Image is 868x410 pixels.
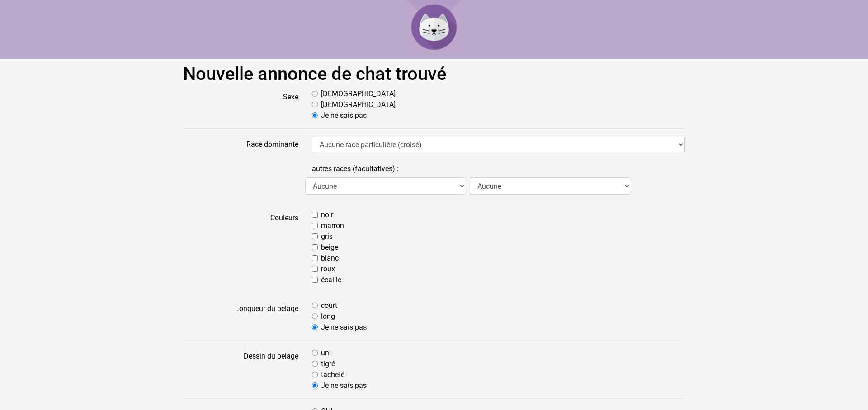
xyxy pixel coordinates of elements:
input: [DEMOGRAPHIC_DATA] [312,91,318,97]
label: Sexe [176,89,305,121]
label: noir [321,210,333,220]
label: autres races (facultatives) : [312,160,399,177]
h1: Nouvelle annonce de chat trouvé [183,63,685,85]
label: uni [321,348,331,359]
input: [DEMOGRAPHIC_DATA] [312,102,318,107]
input: court [312,303,318,308]
label: Dessin du pelage [176,348,305,391]
label: court [321,300,337,311]
label: [DEMOGRAPHIC_DATA] [321,99,396,110]
label: beige [321,242,338,253]
label: gris [321,231,333,242]
input: tacheté [312,372,318,377]
input: uni [312,350,318,356]
label: écaille [321,275,341,285]
label: [DEMOGRAPHIC_DATA] [321,89,396,99]
input: Je ne sais pas [312,112,318,118]
input: tigré [312,361,318,367]
label: roux [321,264,335,275]
input: long [312,313,318,319]
label: long [321,311,335,322]
label: Je ne sais pas [321,110,367,121]
input: Je ne sais pas [312,324,318,330]
label: tacheté [321,369,344,380]
label: Couleurs [176,210,305,285]
label: Je ne sais pas [321,380,367,391]
label: Longueur du pelage [176,300,305,333]
label: blanc [321,253,339,264]
label: Race dominante [176,136,305,153]
label: marron [321,220,344,231]
input: Je ne sais pas [312,382,318,388]
label: Je ne sais pas [321,322,367,333]
label: tigré [321,359,335,369]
